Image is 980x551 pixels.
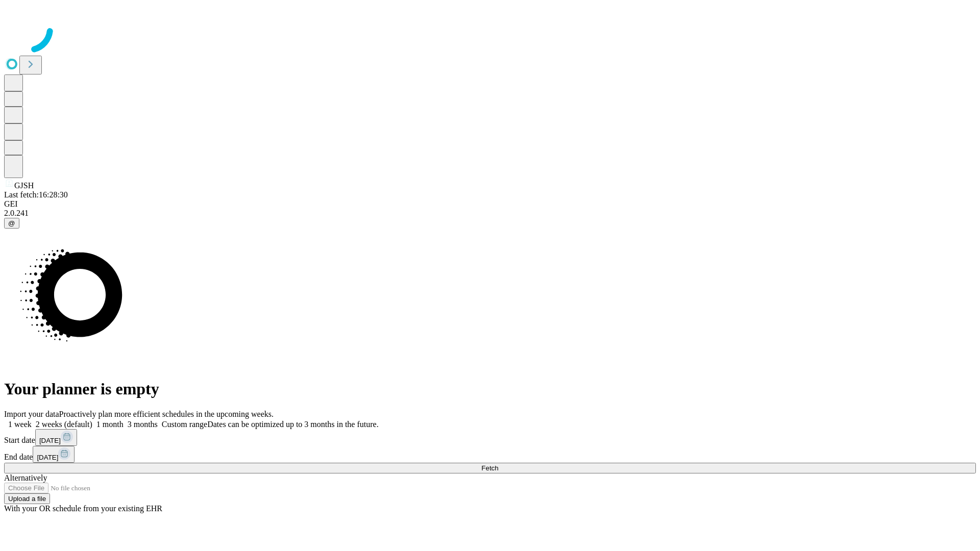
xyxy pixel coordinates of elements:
[4,463,976,473] button: Fetch
[4,473,47,482] span: Alternatively
[96,420,124,429] span: 1 month
[4,199,976,209] div: GEI
[4,493,50,504] button: Upload a file
[128,420,158,429] span: 3 months
[207,420,378,429] span: Dates can be optimized up to 3 months in the future.
[4,446,976,463] div: End date
[4,218,19,229] button: @
[35,429,77,446] button: [DATE]
[162,420,207,429] span: Custom range
[8,219,15,227] span: @
[4,190,68,199] span: Last fetch: 16:28:30
[4,429,976,446] div: Start date
[37,454,58,461] span: [DATE]
[4,209,976,218] div: 2.0.241
[4,410,59,418] span: Import your data
[4,504,162,513] span: With your OR schedule from your existing EHR
[59,410,274,418] span: Proactively plan more efficient schedules in the upcoming weeks.
[4,380,976,398] h1: Your planner is empty
[33,446,75,463] button: [DATE]
[481,464,498,472] span: Fetch
[39,437,61,444] span: [DATE]
[36,420,92,429] span: 2 weeks (default)
[8,420,32,429] span: 1 week
[14,181,34,190] span: GJSH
